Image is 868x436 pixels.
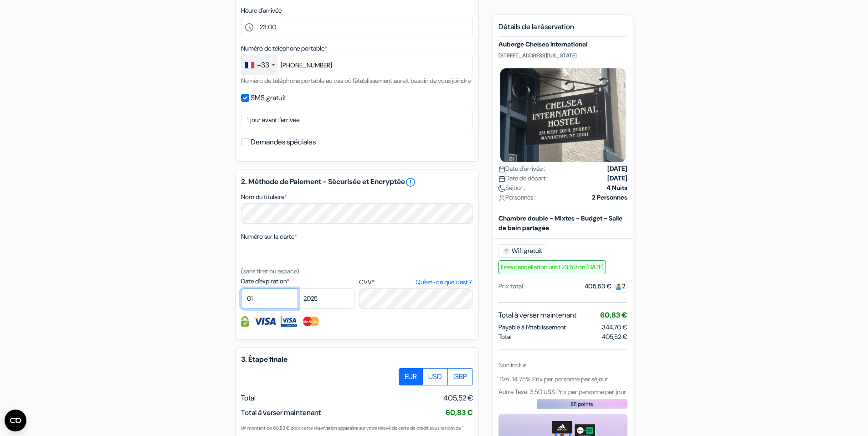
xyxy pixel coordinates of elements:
img: Visa [253,316,276,327]
img: guest.svg [615,283,622,290]
strong: 2 Personnes [592,192,627,202]
img: Master Card [302,316,320,327]
a: error_outline [405,177,416,188]
label: EUR [399,368,423,385]
span: Personnes : [498,192,536,202]
span: 344,70 € [602,323,627,331]
strong: 4 Nuits [606,183,627,192]
label: Numéro de telephone portable [241,44,327,53]
h5: 3. Étape finale [241,355,473,364]
span: 60,83 € [600,310,627,319]
small: (sans tiret ou espace) [241,267,299,275]
label: Nom du titulaire [241,192,287,202]
span: Séjour : [498,183,525,192]
span: Total [241,393,256,403]
div: Basic radio toggle button group [399,368,473,385]
div: Non inclus [498,360,627,369]
label: USD [422,368,448,385]
span: Date de départ : [498,173,549,183]
label: Numéro sur la carte [241,232,297,241]
label: Date d'expiration [241,277,354,286]
h5: 2. Méthode de Paiement - Sécurisée et Encryptée [241,177,473,188]
img: moon.svg [498,185,505,191]
img: user_icon.svg [498,194,505,201]
h5: Détails de la réservation [498,22,627,37]
b: Chambre double - Mixtes - Budget - Salle de bain partagée [498,214,622,231]
div: 405,53 € [585,281,627,291]
span: Free cancellation until 23:59 on [DATE] [498,260,606,274]
span: Total [498,332,512,341]
img: Visa Electron [281,316,297,327]
label: SMS gratuit [251,92,286,104]
img: calendar.svg [498,175,505,182]
label: CVV [359,277,473,287]
span: 811 points [570,400,593,408]
div: Prix total : [498,281,526,291]
img: Information de carte de crédit entièrement encryptée et sécurisée [241,316,249,327]
span: Total à verser maintenant [241,408,321,417]
img: calendar.svg [498,165,505,172]
div: +33 [257,60,269,71]
strong: [DATE] [607,164,627,173]
label: Demandes spéciales [251,136,316,149]
label: Heure d'arrivée [241,6,282,15]
label: GBP [447,368,473,385]
span: Autre Taxe: 3,50 US$ Prix par personne par jour [498,387,626,395]
span: Payable à l’établissement [498,322,566,332]
a: Qu'est-ce que c'est ? [416,277,473,287]
div: France: +33 [241,55,277,75]
span: 60,83 € [446,408,473,417]
span: 2 [611,279,627,292]
small: Numéro de téléphone portable au cas où l'établissement aurait besoin de vous joindre [241,77,471,85]
span: Total à verser maintenant [498,309,576,320]
h5: Auberge Chelsea International [498,41,627,48]
span: Wifi gratuit [498,244,546,257]
span: Date d'arrivée : [498,164,545,173]
input: 6 12 34 56 78 [241,55,473,75]
img: free_wifi.svg [503,247,510,254]
p: [STREET_ADDRESS][US_STATE] [498,52,627,59]
span: TVA: 14.75% Prix par personne par séjour [498,374,608,383]
strong: [DATE] [607,173,627,183]
span: 405,52 € [443,393,473,404]
span: 405,52 € [602,332,627,341]
button: Ouvrir le widget CMP [5,410,26,431]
